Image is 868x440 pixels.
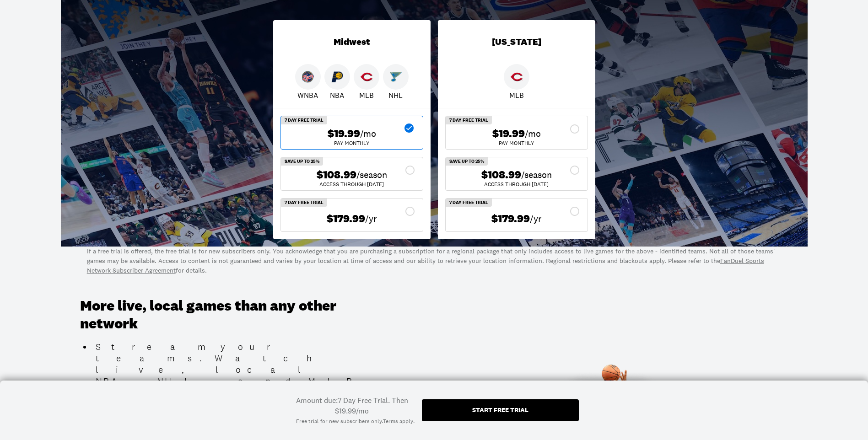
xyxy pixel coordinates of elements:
span: $108.99 [317,168,356,182]
span: /season [356,168,387,181]
p: NBA [330,90,344,101]
div: SAVE UP TO 25% [446,157,488,166]
span: /yr [530,212,542,225]
img: Reds [511,71,523,83]
span: $19.99 [328,127,360,140]
a: Terms apply [383,418,413,425]
div: 7 Day Free Trial [446,199,492,207]
div: ACCESS THROUGH [DATE] [288,182,415,187]
span: $179.99 [491,212,530,225]
span: $19.99 [492,127,525,140]
img: Reds [361,71,372,83]
img: Blues [390,71,402,83]
div: [US_STATE] [438,20,595,64]
span: $179.99 [327,212,365,225]
div: 7 Day Free Trial [281,199,327,207]
div: Midwest [273,20,431,64]
div: SAVE UP TO 25% [281,157,323,166]
h3: More live, local games than any other network [80,297,377,333]
span: $108.99 [481,168,521,182]
span: /yr [365,212,377,225]
p: If a free trial is offered, the free trial is for new subscribers only. You acknowledge that you ... [87,247,782,275]
img: Pacers [331,71,343,83]
div: ACCESS THROUGH [DATE] [453,182,580,187]
p: NHL [388,90,403,101]
img: Fever [302,71,314,83]
div: Amount due: 7 Day Free Trial. Then $19.99/mo [290,395,415,416]
div: 7 Day Free Trial [446,116,492,124]
span: /season [521,168,552,181]
div: Pay Monthly [453,140,580,146]
li: Stream your teams. Watch live, local NBA, NHL, and MLB games all season [92,341,377,398]
div: 7 Day Free Trial [281,116,327,124]
div: Start free trial [472,407,528,413]
span: /mo [525,127,541,140]
div: Free trial for new subscribers only. . [296,418,415,425]
div: Pay Monthly [288,140,415,146]
span: /mo [360,127,376,140]
p: MLB [359,90,374,101]
p: WNBA [297,90,318,101]
p: MLB [509,90,524,101]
